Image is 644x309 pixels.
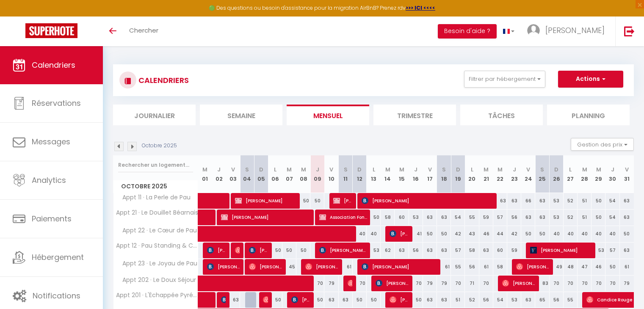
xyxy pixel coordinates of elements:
[620,210,634,225] div: 63
[530,242,592,258] span: [PERSON_NAME]
[310,155,324,193] th: 09
[516,259,550,275] span: [PERSON_NAME]
[409,243,423,258] div: 56
[263,292,268,308] span: Junhyeok [PERSON_NAME]
[390,226,409,242] span: [PERSON_NAME]
[578,210,591,225] div: 51
[409,155,423,193] th: 16
[367,210,381,225] div: 50
[493,259,507,275] div: 58
[564,292,578,308] div: 55
[282,155,296,193] th: 07
[367,243,381,258] div: 53
[240,155,254,193] th: 04
[301,166,306,174] abbr: M
[357,166,362,174] abbr: D
[423,243,437,258] div: 63
[310,193,324,209] div: 50
[464,71,545,88] button: Filtrer par hébergement
[115,210,198,216] span: Appt 21 · Le Douillet Béarnais
[451,210,465,225] div: 54
[367,155,381,193] th: 13
[207,242,226,258] span: [PERSON_NAME]
[268,292,282,308] div: 50
[521,226,535,242] div: 50
[498,166,503,174] abbr: M
[395,243,409,258] div: 63
[620,243,634,258] div: 63
[291,292,310,308] span: [PERSON_NAME]
[319,242,367,258] span: [PERSON_NAME] Osinag [PERSON_NAME]
[142,142,177,150] p: Octobre 2025
[550,292,564,308] div: 56
[274,166,276,174] abbr: L
[414,166,417,174] abbr: J
[451,155,465,193] th: 19
[550,193,564,209] div: 53
[493,292,507,308] div: 54
[554,166,558,174] abbr: D
[333,193,352,209] span: [PERSON_NAME]
[115,259,199,268] span: Appt 23 · Le Joyau de Pau
[339,155,353,193] th: 11
[395,210,409,225] div: 60
[25,23,77,38] img: Super Booking
[521,17,615,46] a: ... [PERSON_NAME]
[198,155,212,193] th: 01
[535,193,549,209] div: 63
[381,243,395,258] div: 62
[479,259,493,275] div: 61
[390,292,409,308] span: [PERSON_NAME]
[465,226,479,242] div: 43
[620,259,634,275] div: 61
[493,155,507,193] th: 22
[129,26,158,35] span: Chercher
[479,210,493,225] div: 59
[316,166,319,174] abbr: J
[527,24,540,37] img: ...
[381,155,395,193] th: 14
[409,276,423,291] div: 70
[200,105,282,125] li: Semaine
[399,166,404,174] abbr: M
[226,155,240,193] th: 03
[605,155,619,193] th: 30
[456,166,460,174] abbr: D
[526,166,530,174] abbr: V
[521,193,535,209] div: 66
[348,275,352,291] span: [PERSON_NAME]
[564,226,578,242] div: 40
[296,193,310,209] div: 50
[231,166,235,174] abbr: V
[310,292,324,308] div: 50
[479,226,493,242] div: 46
[367,292,381,308] div: 50
[550,226,564,242] div: 40
[564,259,578,275] div: 48
[32,175,66,185] span: Analytics
[479,276,493,291] div: 70
[115,292,199,298] span: Appt 201 · L'Échappée Pyrénéenne
[207,259,240,275] span: [PERSON_NAME]
[423,210,437,225] div: 63
[507,226,521,242] div: 42
[115,193,193,202] span: Appt 11 · La Perle de Pau
[353,292,367,308] div: 50
[362,193,496,209] span: [PERSON_NAME]
[305,259,339,275] span: [PERSON_NAME]
[296,155,310,193] th: 08
[451,259,465,275] div: 55
[591,155,605,193] th: 29
[624,26,635,36] img: logout
[406,4,435,11] a: >>> ICI <<<<
[564,210,578,225] div: 52
[540,166,544,174] abbr: S
[591,193,605,209] div: 50
[287,166,292,174] abbr: M
[578,155,591,193] th: 28
[409,210,423,225] div: 53
[465,210,479,225] div: 55
[226,292,240,308] div: 63
[268,243,282,258] div: 50
[471,166,473,174] abbr: L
